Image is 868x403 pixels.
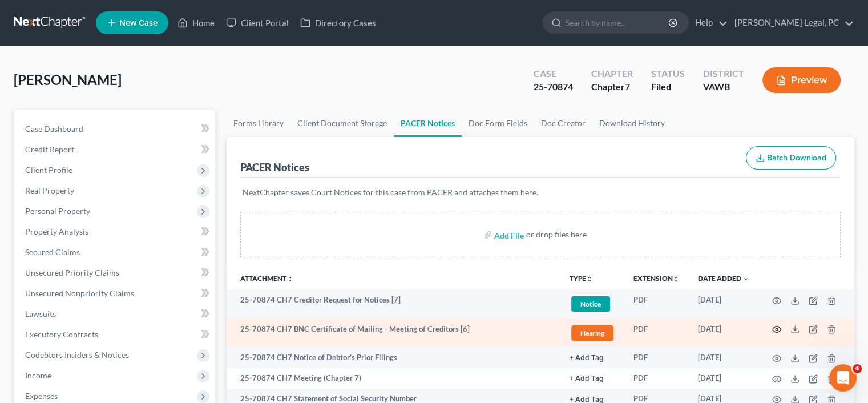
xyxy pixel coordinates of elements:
[16,263,215,283] a: Unsecured Priority Claims
[119,19,158,27] span: New Case
[570,375,604,382] button: + Add Tag
[16,304,215,324] a: Lawsuits
[570,352,615,363] a: + Add Tag
[286,276,293,283] i: unfold_more
[570,275,593,283] button: TYPEunfold_more
[591,67,633,80] div: Chapter
[25,370,51,380] span: Income
[16,139,215,160] a: Credit Report
[767,153,826,163] span: Batch Download
[624,289,689,319] td: PDF
[25,288,134,298] span: Unsecured Nonpriority Claims
[853,364,862,373] span: 4
[220,13,294,33] a: Client Portal
[633,274,680,283] a: Extensionunfold_more
[689,368,758,389] td: [DATE]
[673,276,680,283] i: unfold_more
[25,247,80,257] span: Secured Claims
[462,110,534,137] a: Doc Form Fields
[762,67,841,93] button: Preview
[25,268,119,277] span: Unsecured Priority Claims
[651,80,685,94] div: Filed
[586,276,593,283] i: unfold_more
[25,206,90,216] span: Personal Property
[240,160,309,174] div: PACER Notices
[689,13,728,33] a: Help
[14,71,122,88] span: [PERSON_NAME]
[16,324,215,345] a: Executory Contracts
[25,227,88,236] span: Property Analysis
[571,325,613,341] span: Hearing
[534,67,573,80] div: Case
[16,119,215,139] a: Case Dashboard
[570,324,615,342] a: Hearing
[25,329,98,339] span: Executory Contracts
[25,391,58,401] span: Expenses
[698,274,749,283] a: Date Added expand_more
[624,368,689,389] td: PDF
[294,13,382,33] a: Directory Cases
[25,186,74,195] span: Real Property
[227,110,290,137] a: Forms Library
[16,242,215,263] a: Secured Claims
[25,144,74,154] span: Credit Report
[689,319,758,348] td: [DATE]
[742,276,749,283] i: expand_more
[534,110,592,137] a: Doc Creator
[591,80,633,94] div: Chapter
[240,274,293,283] a: Attachmentunfold_more
[729,13,854,33] a: [PERSON_NAME] Legal, PC
[227,289,560,319] td: 25-70874 CH7 Creditor Request for Notices [7]
[829,364,857,392] iframe: Intercom live chat
[227,347,560,368] td: 25-70874 CH7 Notice of Debtor's Prior Filings
[16,283,215,304] a: Unsecured Nonpriority Claims
[689,289,758,319] td: [DATE]
[16,221,215,242] a: Property Analysis
[566,12,670,33] input: Search by name...
[624,347,689,368] td: PDF
[25,309,56,319] span: Lawsuits
[570,295,615,313] a: Notice
[243,187,838,198] p: NextChapter saves Court Notices for this case from PACER and attaches them here.
[592,110,672,137] a: Download History
[394,110,462,137] a: PACER Notices
[624,319,689,348] td: PDF
[534,80,573,94] div: 25-70874
[689,347,758,368] td: [DATE]
[290,110,394,137] a: Client Document Storage
[703,67,744,80] div: District
[703,80,744,94] div: VAWB
[25,124,83,134] span: Case Dashboard
[25,165,72,175] span: Client Profile
[746,146,836,170] button: Batch Download
[25,350,129,360] span: Codebtors Insiders & Notices
[227,368,560,389] td: 25-70874 CH7 Meeting (Chapter 7)
[570,354,604,362] button: + Add Tag
[526,229,587,240] div: or drop files here
[227,319,560,348] td: 25-70874 CH7 BNC Certificate of Mailing - Meeting of Creditors [6]
[571,296,610,312] span: Notice
[651,67,685,80] div: Status
[625,81,630,92] span: 7
[570,373,615,384] a: + Add Tag
[172,13,220,33] a: Home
